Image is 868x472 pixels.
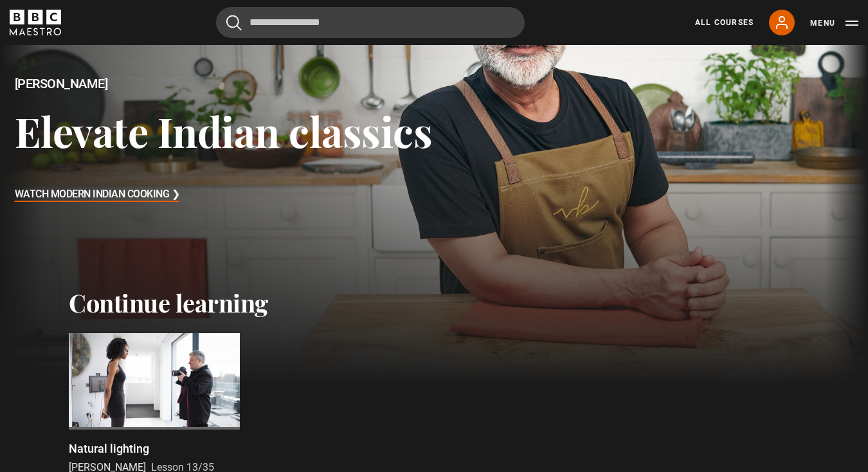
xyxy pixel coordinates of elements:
[216,7,525,38] input: Search
[69,288,799,318] h2: Continue learning
[810,17,858,30] button: Toggle navigation
[695,17,754,28] a: All Courses
[10,10,61,35] svg: BBC Maestro
[226,15,242,31] button: Submit the search query
[69,440,149,457] p: Natural lighting
[15,185,180,204] h3: Watch Modern Indian Cooking ❯
[15,77,433,91] h2: [PERSON_NAME]
[15,106,433,156] h3: Elevate Indian classics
